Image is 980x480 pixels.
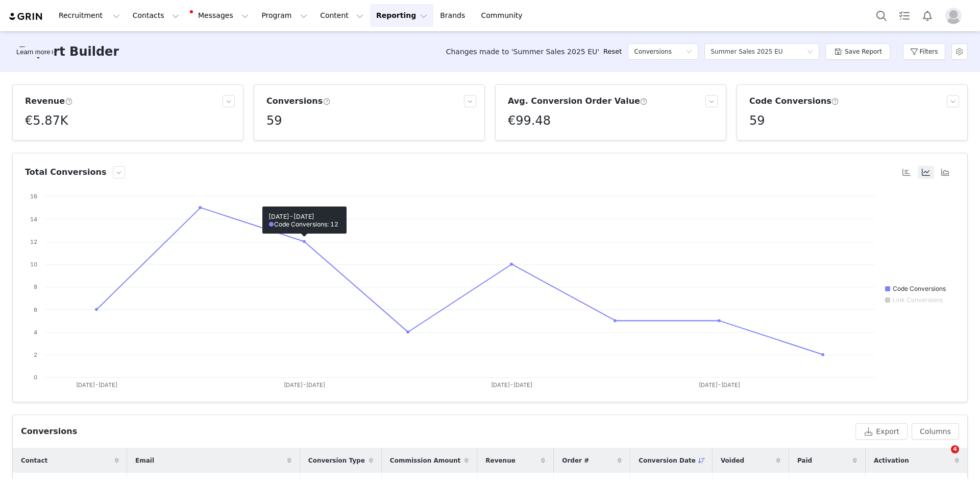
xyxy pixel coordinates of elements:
[912,423,959,440] button: Columns
[370,4,433,27] button: Reporting
[749,95,839,107] h3: Code Conversions
[186,4,255,27] button: Messages
[255,4,313,27] button: Program
[308,456,365,465] span: Conversion Type
[53,4,126,27] button: Recruitment
[686,49,692,56] i: icon: down
[266,95,330,107] h3: Conversions
[127,4,185,27] button: Contacts
[562,456,589,465] span: Order #
[30,216,37,223] text: 14
[508,111,551,130] h5: €99.48
[893,4,916,27] a: Tasks
[25,95,72,107] h3: Revenue
[603,47,622,57] a: Reset
[508,95,648,107] h3: Avg. Conversion Order Value
[491,381,532,388] text: [DATE]-[DATE]
[939,8,972,24] button: Profile
[14,47,52,57] div: Tooltip anchor
[485,456,516,465] span: Revenue
[893,296,943,304] text: Link Conversions
[266,111,282,130] h5: 59
[446,47,599,57] span: Changes made to 'Summer Sales 2025 EU'
[721,456,744,465] span: Voided
[916,4,939,27] button: Notifications
[390,456,460,465] span: Commission Amount
[284,381,325,388] text: [DATE]-[DATE]
[21,456,47,465] span: Contact
[34,306,37,313] text: 6
[21,425,77,438] div: Conversions
[34,329,37,336] text: 4
[797,456,812,465] span: Paid
[30,193,37,200] text: 16
[76,381,117,388] text: [DATE]-[DATE]
[699,381,740,388] text: [DATE]-[DATE]
[18,42,119,61] h3: Report Builder
[25,166,107,178] h3: Total Conversions
[825,43,890,60] button: Save Report
[930,445,954,470] iframe: Intercom live chat
[951,445,959,453] span: 4
[30,238,37,245] text: 12
[855,423,908,440] button: Export
[893,285,946,292] text: Code Conversions
[475,4,533,27] a: Community
[25,111,68,130] h5: €5.87K
[135,456,154,465] span: Email
[8,12,44,21] img: grin logo
[34,283,37,290] text: 8
[34,351,37,358] text: 2
[710,44,782,59] div: Summer Sales 2025 EU
[870,4,893,27] button: Search
[30,261,37,268] text: 10
[945,8,962,24] img: placeholder-profile.jpg
[874,456,909,465] span: Activation
[34,374,37,381] text: 0
[434,4,474,27] a: Brands
[639,456,696,465] span: Conversion Date
[634,44,672,59] h5: Conversions
[314,4,370,27] button: Content
[807,49,813,56] i: icon: down
[749,111,765,130] h5: 59
[903,43,945,60] button: Filters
